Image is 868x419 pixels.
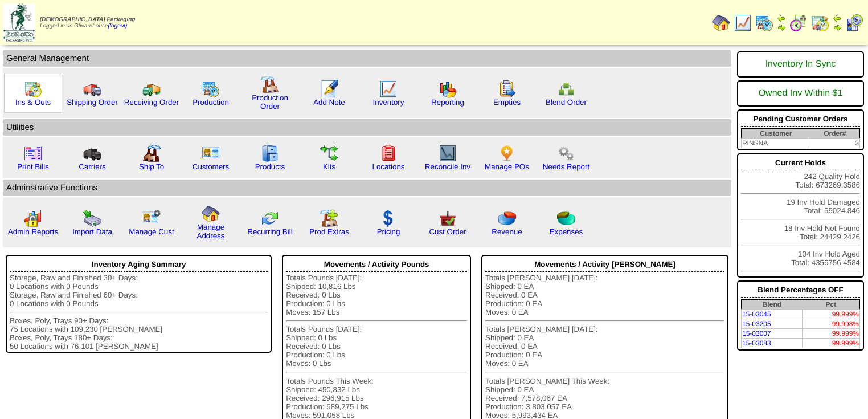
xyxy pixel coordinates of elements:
img: truck2.gif [142,80,161,98]
img: arrowleft.gif [833,14,842,23]
a: Manage Cust [129,227,174,236]
img: calendarprod.gif [202,80,220,98]
img: calendarinout.gif [811,14,829,32]
a: 15-03083 [742,339,771,347]
a: Revenue [492,227,522,236]
a: Ship To [139,162,164,171]
a: Receiving Order [124,98,179,107]
td: 3 [810,139,860,148]
img: workflow.gif [320,144,338,162]
div: Movements / Activity [PERSON_NAME] [485,257,724,272]
a: Expenses [550,227,583,236]
a: 15-03007 [742,329,771,337]
img: calendarblend.gif [789,14,808,32]
div: Owned Inv Within $1 [741,83,860,104]
td: 99.999% [803,339,860,348]
img: orders.gif [320,80,338,98]
td: RINSNA [741,139,810,148]
a: Add Note [313,98,345,107]
img: graph2.png [24,209,42,227]
div: Blend Percentages OFF [741,283,860,298]
a: Kits [323,162,335,171]
td: 99.999% [803,329,860,339]
img: calendarinout.gif [24,80,42,98]
a: Locations [372,162,404,171]
img: reconcile.gif [261,209,279,227]
img: factory.gif [261,75,279,93]
img: arrowleft.gif [777,14,786,23]
img: arrowright.gif [833,23,842,32]
th: Order# [810,129,860,139]
div: Storage, Raw and Finished 30+ Days: 0 Locations with 0 Pounds Storage, Raw and Finished 60+ Days:... [10,274,268,351]
img: home.gif [202,205,220,223]
td: General Management [3,50,731,67]
div: Inventory In Sync [741,54,860,75]
img: arrowright.gif [777,23,786,32]
img: line_graph.gif [734,14,752,32]
img: calendarprod.gif [755,14,773,32]
a: Reporting [431,98,464,107]
img: workflow.png [557,144,575,162]
img: graph.gif [439,80,457,98]
th: Customer [741,129,810,139]
a: Print Bills [17,162,49,171]
img: zoroco-logo-small.webp [3,3,35,42]
img: line_graph.gif [379,80,398,98]
th: Pct [803,300,860,310]
a: Carriers [79,162,105,171]
img: dollar.gif [379,209,398,227]
img: cust_order.png [439,209,457,227]
div: 242 Quality Hold Total: 673269.3586 19 Inv Hold Damaged Total: 59024.846 18 Inv Hold Not Found To... [737,153,864,278]
td: 99.998% [803,319,860,329]
img: truck.gif [83,80,101,98]
img: po.png [498,144,516,162]
img: invoice2.gif [24,144,42,162]
img: import.gif [83,209,101,227]
img: home.gif [712,14,730,32]
img: pie_chart2.png [557,209,575,227]
img: factory2.gif [142,144,161,162]
th: Blend [741,300,802,310]
a: Needs Report [543,162,589,171]
a: Inventory [373,98,404,107]
img: cabinet.gif [261,144,279,162]
a: Pricing [377,227,400,236]
a: Empties [493,98,521,107]
a: Manage POs [485,162,529,171]
img: pie_chart.png [498,209,516,227]
td: Adminstrative Functions [3,180,731,196]
img: network.png [557,80,575,98]
a: Customers [193,162,229,171]
a: Production [193,98,229,107]
img: truck3.gif [83,144,101,162]
img: managecust.png [141,209,162,227]
span: [DEMOGRAPHIC_DATA] Packaging [40,17,135,23]
a: Cust Order [429,227,466,236]
img: workorder.gif [498,80,516,98]
a: Reconcile Inv [425,162,470,171]
img: customers.gif [202,144,220,162]
a: Products [255,162,285,171]
img: locations.gif [379,144,398,162]
a: Ins & Outs [15,98,51,107]
a: Prod Extras [309,227,349,236]
td: 99.999% [803,310,860,319]
a: Admin Reports [8,227,58,236]
a: 15-03045 [742,310,771,318]
div: Inventory Aging Summary [10,257,268,272]
a: Manage Address [197,223,225,240]
a: Blend Order [546,98,587,107]
a: (logout) [108,23,128,29]
div: Current Holds [741,156,860,170]
img: line_graph2.gif [439,144,457,162]
a: Shipping Order [67,98,118,107]
div: Pending Customer Orders [741,112,860,127]
a: Production Order [252,93,288,111]
td: Utilities [3,119,731,136]
a: 15-03205 [742,320,771,328]
div: Movements / Activity Pounds [286,257,467,272]
a: Import Data [72,227,112,236]
img: calendarcustomer.gif [845,14,863,32]
img: prodextras.gif [320,209,338,227]
span: Logged in as Gfwarehouse [40,17,135,29]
